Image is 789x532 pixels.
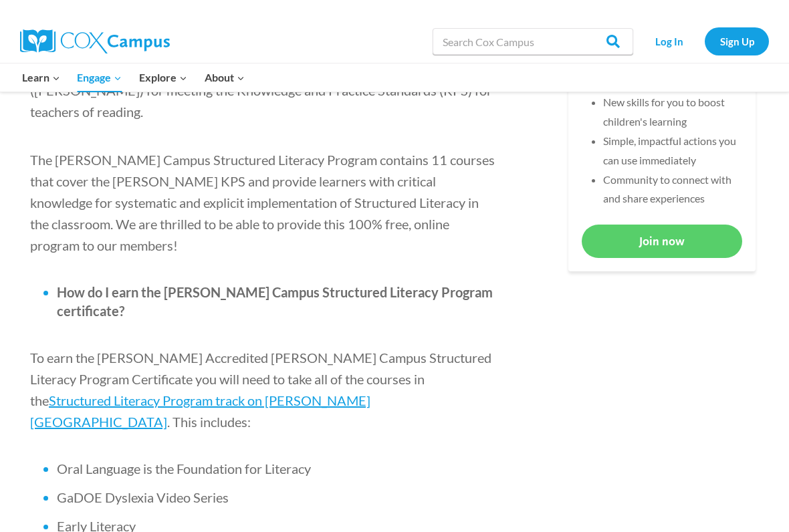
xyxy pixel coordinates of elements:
span: GaDOE Dyslexia Video Series [57,489,229,505]
span: Oral Language is the Foundation for Literacy [57,460,311,477]
img: Cox Campus [20,29,170,53]
li: Simple, impactful actions you can use immediately [603,132,742,170]
span: How do I earn the [PERSON_NAME] Campus Structured Literacy Program certificate? [57,284,493,319]
li: Community to connect with and share experiences [603,170,742,209]
nav: Primary Navigation [13,63,253,92]
a: Sign Up [705,27,769,55]
button: Child menu of Engage [69,63,131,92]
a: Log In [640,27,698,55]
input: Search Cox Campus [433,28,633,55]
a: Join now [582,225,742,257]
span: . This includes: [167,414,251,430]
button: Child menu of Explore [130,63,196,92]
nav: Secondary Navigation [640,27,769,55]
li: New skills for you to boost children's learning [603,93,742,132]
span: The [PERSON_NAME] Campus Structured Literacy Program contains 11 courses that cover the [PERSON_N... [30,152,495,253]
button: Child menu of About [196,63,253,92]
a: Structured Literacy Program track on [PERSON_NAME][GEOGRAPHIC_DATA] [30,392,370,430]
span: To earn the [PERSON_NAME] Accredited [PERSON_NAME] Campus Structured Literacy Program Certificate... [30,350,491,408]
button: Child menu of Learn [13,63,69,92]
